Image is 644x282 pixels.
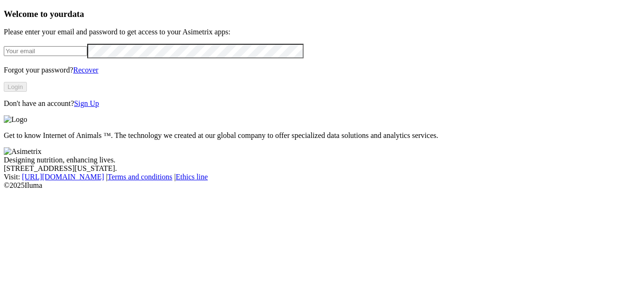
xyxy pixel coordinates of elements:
a: Recover [73,66,98,74]
p: Don't have an account? [4,99,640,108]
p: Please enter your email and password to get access to your Asimetrix apps: [4,28,640,36]
span: data [67,9,84,19]
p: Get to know Internet of Animals ™. The technology we created at our global company to offer speci... [4,131,640,140]
div: © 2025 Iluma [4,181,640,190]
img: Logo [4,115,27,124]
a: Ethics line [176,173,208,181]
a: Sign Up [74,99,99,107]
p: Forgot your password? [4,66,640,74]
div: [STREET_ADDRESS][US_STATE]. [4,164,640,173]
input: Your email [4,46,87,56]
a: Terms and conditions [107,173,173,181]
button: Login [4,82,27,92]
img: Asimetrix [4,147,41,156]
div: Visit : | | [4,173,640,181]
a: [URL][DOMAIN_NAME] [22,173,104,181]
h3: Welcome to your [4,9,640,19]
div: Designing nutrition, enhancing lives. [4,156,640,164]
